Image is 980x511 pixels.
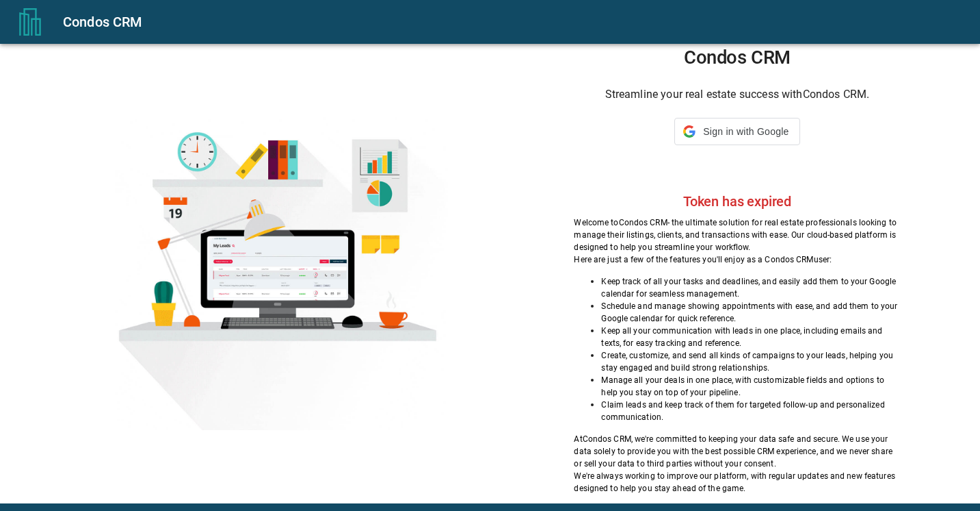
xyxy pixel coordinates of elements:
[674,118,800,145] div: Sign in with Google
[601,325,900,349] p: Keep all your communication with leads in one place, including emails and texts, for easy trackin...
[601,300,900,325] p: Schedule and manage showing appointments with ease, and add them to your Google calendar for quic...
[674,144,800,174] div: Sign in with Google. Opens in new tab
[601,399,900,423] p: Claim leads and keep track of them for targeted follow-up and personalized communication.
[574,253,900,266] p: Here are just a few of the features you'll enjoy as a Condos CRM user:
[683,193,791,210] h2: Token has expired
[574,470,900,495] p: We're always working to improve our platform, with regular updates and new features designed to h...
[574,47,900,68] h1: Condos CRM
[667,144,807,174] iframe: Sign in with Google Button
[601,349,900,374] p: Create, customize, and send all kinds of campaigns to your leads, helping you stay engaged and bu...
[574,85,900,104] h6: Streamline your real estate success with Condos CRM .
[699,14,966,260] iframe: Sign in with Google Dialog
[63,11,964,33] div: Condos CRM
[601,275,900,300] p: Keep track of all your tasks and deadlines, and easily add them to your Google calendar for seaml...
[574,216,900,253] p: Welcome to Condos CRM - the ultimate solution for real estate professionals looking to manage the...
[574,433,900,470] p: At Condos CRM , we're committed to keeping your data safe and secure. We use your data solely to ...
[601,374,900,399] p: Manage all your deals in one place, with customizable fields and options to help you stay on top ...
